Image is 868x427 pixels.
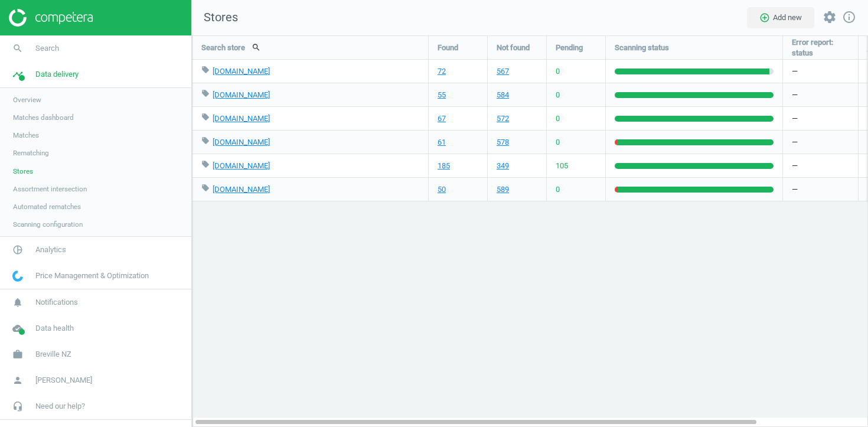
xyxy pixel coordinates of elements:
[213,67,270,76] a: [DOMAIN_NAME]
[497,137,509,148] a: 578
[615,43,669,53] span: Scanning status
[213,185,270,194] a: [DOMAIN_NAME]
[817,5,842,30] button: settings
[759,12,770,23] i: add_circle_outline
[438,184,446,195] a: 50
[35,349,71,360] span: Breville NZ
[192,9,238,26] span: Stores
[13,131,39,140] span: Matches
[556,66,560,77] span: 0
[556,161,568,171] span: 105
[497,113,509,124] a: 572
[783,154,858,177] div: —
[842,10,856,24] i: info_outline
[556,113,560,124] span: 0
[35,375,92,386] span: [PERSON_NAME]
[497,43,530,53] span: Not found
[13,202,81,211] span: Automated rematches
[438,137,446,148] a: 61
[6,239,29,261] i: pie_chart_outlined
[747,7,814,28] button: add_circle_outlineAdd new
[192,36,428,59] div: Search store
[13,220,83,229] span: Scanning configuration
[842,10,856,25] a: info_outline
[438,66,446,77] a: 72
[13,148,49,158] span: Rematching
[783,107,858,130] div: —
[201,66,210,74] i: local_offer
[35,323,74,334] span: Data health
[201,113,210,121] i: local_offer
[497,184,509,195] a: 589
[35,270,149,281] span: Price Management & Optimization
[6,395,29,418] i: headset_mic
[35,297,78,308] span: Notifications
[438,161,450,171] a: 185
[213,114,270,123] a: [DOMAIN_NAME]
[556,43,583,53] span: Pending
[783,83,858,106] div: —
[213,138,270,146] a: [DOMAIN_NAME]
[438,90,446,100] a: 55
[438,113,446,124] a: 67
[6,37,29,60] i: search
[792,37,849,58] span: Error report: status
[556,90,560,100] span: 0
[35,43,59,54] span: Search
[201,89,210,97] i: local_offer
[497,90,509,100] a: 584
[6,317,29,340] i: cloud_done
[783,60,858,83] div: —
[13,113,74,122] span: Matches dashboard
[12,270,23,282] img: wGWNvw8QSZomAAAAABJRU5ErkJggg==
[6,291,29,314] i: notifications
[13,95,41,105] span: Overview
[13,184,87,194] span: Assortment intersection
[556,137,560,148] span: 0
[213,161,270,170] a: [DOMAIN_NAME]
[35,401,85,412] span: Need our help?
[13,167,33,176] span: Stores
[201,136,210,145] i: local_offer
[556,184,560,195] span: 0
[783,131,858,154] div: —
[201,160,210,168] i: local_offer
[35,245,66,255] span: Analytics
[6,63,29,86] i: timeline
[35,69,79,80] span: Data delivery
[9,9,93,27] img: ajHJNr6hYgQAAAAASUVORK5CYII=
[783,178,858,201] div: —
[6,369,29,392] i: person
[438,43,458,53] span: Found
[497,161,509,171] a: 349
[213,90,270,99] a: [DOMAIN_NAME]
[823,10,837,24] i: settings
[6,343,29,366] i: work
[245,37,267,57] button: search
[201,184,210,192] i: local_offer
[497,66,509,77] a: 567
